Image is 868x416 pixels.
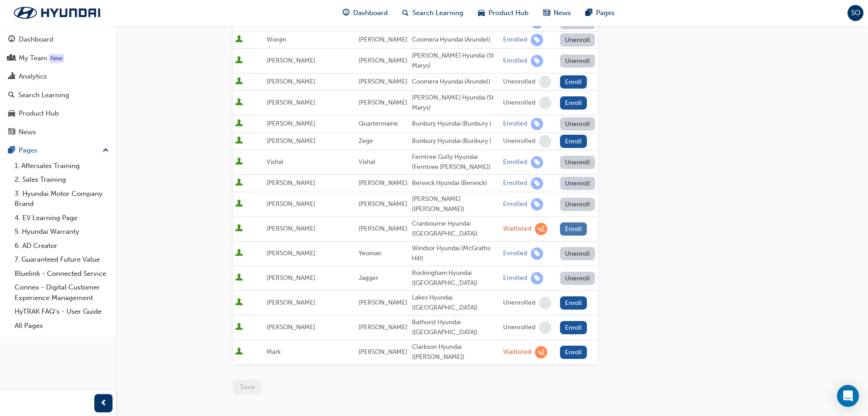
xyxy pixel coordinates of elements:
span: learningRecordVerb_NONE-icon [539,76,551,88]
div: Unenrolled [503,323,535,332]
div: Ferntree Gully Hyundai (Ferntree [PERSON_NAME]) [412,152,499,173]
span: User is active [235,18,243,27]
button: Unenroll [560,247,596,260]
a: 2. Sales Training [11,173,113,187]
div: Enrolled [503,158,527,167]
span: chart-icon [8,73,15,81]
a: Analytics [4,68,113,85]
span: car-icon [478,7,485,19]
span: [PERSON_NAME] [267,225,315,232]
span: car-icon [8,110,15,118]
a: car-iconProduct Hub [471,4,536,22]
button: Enroll [560,96,587,110]
a: All Pages [11,319,113,333]
div: Unenrolled [503,99,535,107]
div: Waitlisted [503,225,531,233]
div: My Team [19,53,47,63]
div: Enrolled [503,274,527,283]
span: learningRecordVerb_ENROLL-icon [531,118,543,130]
button: Unenroll [560,272,596,285]
span: [PERSON_NAME] [267,323,315,331]
a: Search Learning [4,87,113,104]
div: [PERSON_NAME] Hyundai (St Marys) [412,93,499,113]
span: User is active [235,274,243,283]
div: Bunbury Hyundai (Bunbury ) [412,119,499,129]
span: guage-icon [343,7,349,19]
span: User is active [235,56,243,65]
span: guage-icon [8,36,15,44]
span: learningRecordVerb_ENROLL-icon [531,156,543,169]
span: [PERSON_NAME] [359,57,407,64]
span: User is active [235,77,243,86]
span: search-icon [402,7,409,19]
span: [PERSON_NAME] [359,299,407,306]
div: Tooltip anchor [49,54,64,63]
a: guage-iconDashboard [335,4,395,22]
span: [PERSON_NAME] [267,200,315,208]
div: Rockingham Hyundai ([GEOGRAPHIC_DATA]) [412,268,499,289]
div: Unenrolled [503,78,535,86]
span: news-icon [8,128,15,137]
div: Enrolled [503,200,527,209]
div: Unenrolled [503,137,535,146]
a: 7. Guaranteed Future Value [11,253,113,267]
a: 6. AD Creator [11,239,113,253]
span: [PERSON_NAME] [359,200,407,208]
a: news-iconNews [536,4,578,22]
span: [PERSON_NAME] [267,78,315,85]
a: HyTRAK FAQ's - User Guide [11,305,113,319]
span: people-icon [8,54,15,63]
a: Bluelink - Connected Service [11,267,113,281]
div: Waitlisted [503,348,531,357]
span: news-icon [543,7,550,19]
button: SO [847,5,863,21]
a: Connex - Digital Customer Experience Management [11,280,113,305]
span: learningRecordVerb_NONE-icon [539,135,551,147]
button: Enroll [560,222,587,236]
span: Mark [267,348,281,356]
a: My Team [4,50,113,67]
div: Product Hub [19,108,59,119]
span: User is active [235,137,243,146]
div: Bunbury Hyundai (Bunbury ) [412,136,499,147]
button: Unenroll [560,33,596,47]
span: User is active [235,98,243,107]
span: pages-icon [586,7,592,19]
span: [PERSON_NAME] [267,179,315,187]
div: [PERSON_NAME] Hyundai (St Marys) [412,51,499,71]
button: Unenroll [560,177,596,190]
a: News [4,124,113,141]
span: [PERSON_NAME] [267,274,315,282]
button: Enroll [560,346,587,359]
span: User is active [235,35,243,44]
span: [PERSON_NAME] [267,137,315,145]
span: learningRecordVerb_ENROLL-icon [531,34,543,46]
span: Zegir [359,137,373,145]
a: 5. Hyundai Warranty [11,225,113,239]
div: Coomera Hyundai (Arundel) [412,35,499,45]
div: Enrolled [503,120,527,128]
span: Product Hub [488,8,529,18]
button: Unenroll [560,117,596,131]
span: User is active [235,200,243,209]
a: Dashboard [4,31,113,48]
button: Enroll [560,135,587,148]
a: 3. Hyundai Motor Company Brand [11,187,113,211]
span: [PERSON_NAME] [267,299,315,306]
span: up-icon [103,145,109,157]
span: Geomar [267,18,289,26]
span: Save [240,383,255,391]
img: Trak [5,3,109,22]
span: [PERSON_NAME] [267,249,315,257]
span: learningRecordVerb_ENROLL-icon [531,55,543,67]
div: Windsor Hyundai (McGraths Hill) [412,243,499,264]
a: search-iconSearch Learning [395,4,471,22]
div: Dashboard [19,34,53,45]
span: Wonjin [267,36,286,43]
span: User is active [235,323,243,332]
span: [PERSON_NAME] [359,179,407,187]
button: Enroll [560,321,587,334]
span: prev-icon [100,398,107,409]
span: [PERSON_NAME] [267,99,315,106]
button: Enroll [560,75,587,89]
